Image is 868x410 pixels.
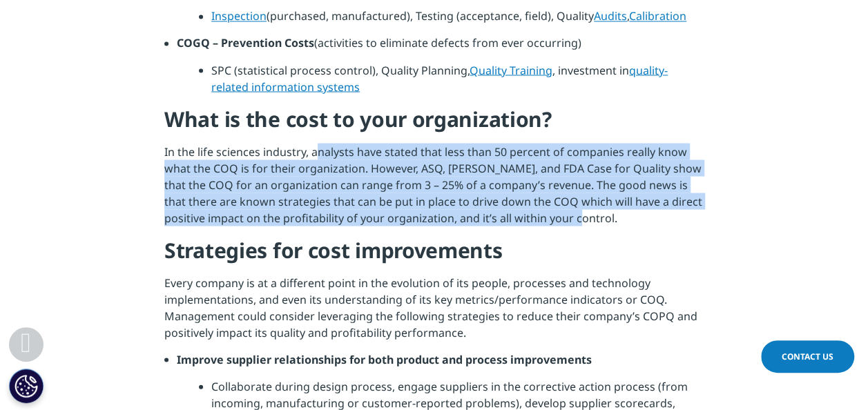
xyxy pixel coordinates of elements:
a: Audits [594,8,627,23]
a: Contact Us [761,340,854,373]
strong: Improve supplier relationships for both product and process improvements [177,351,592,367]
li: (activities to eliminate defects from ever occurring) [177,35,704,61]
a: Inspection [211,8,267,23]
a: Quality Training [470,62,552,77]
h4: What is the cost to your organization? [164,105,704,143]
a: quality-related information systems [211,62,668,94]
span: Contact Us [782,351,833,362]
strong: COGQ – Prevention Costs [177,35,314,50]
li: (purchased, manufactured), Testing (acceptance, field), Quality , [211,8,704,35]
p: In the life sciences industry, analysts have stated that less than 50 percent of companies really... [164,143,704,236]
button: Cookies Settings [9,369,44,403]
p: Every company is at a different point in the evolution of its people, processes and technology im... [164,274,704,351]
li: SPC (statistical process control), Quality Planning, , investment in [211,61,704,105]
h4: Strategies for cost improvements [164,236,704,274]
a: Calibration [629,8,686,23]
